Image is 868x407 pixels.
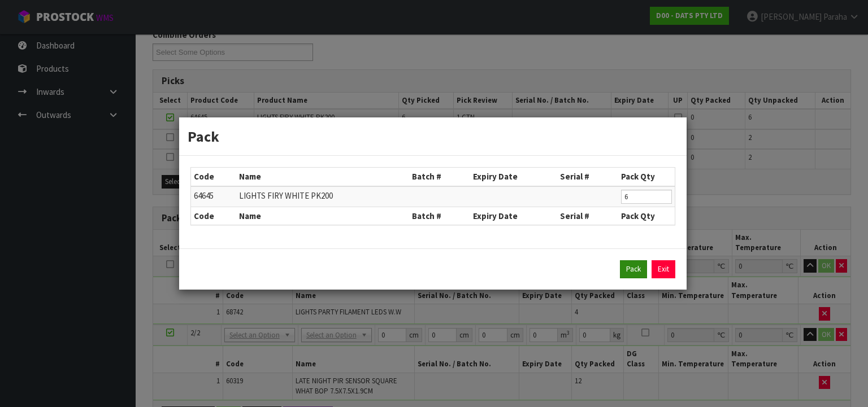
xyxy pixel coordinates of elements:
[618,168,675,186] th: Pack Qty
[620,260,647,278] button: Pack
[194,190,214,201] span: 64645
[188,126,678,147] h3: Pack
[557,207,618,225] th: Serial #
[409,168,470,186] th: Batch #
[191,168,236,186] th: Code
[470,168,558,186] th: Expiry Date
[191,207,236,225] th: Code
[236,207,409,225] th: Name
[470,207,558,225] th: Expiry Date
[618,207,675,225] th: Pack Qty
[652,260,675,278] a: Exit
[239,190,333,201] span: LIGHTS FIRY WHITE PK200
[236,168,409,186] th: Name
[409,207,470,225] th: Batch #
[557,168,618,186] th: Serial #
